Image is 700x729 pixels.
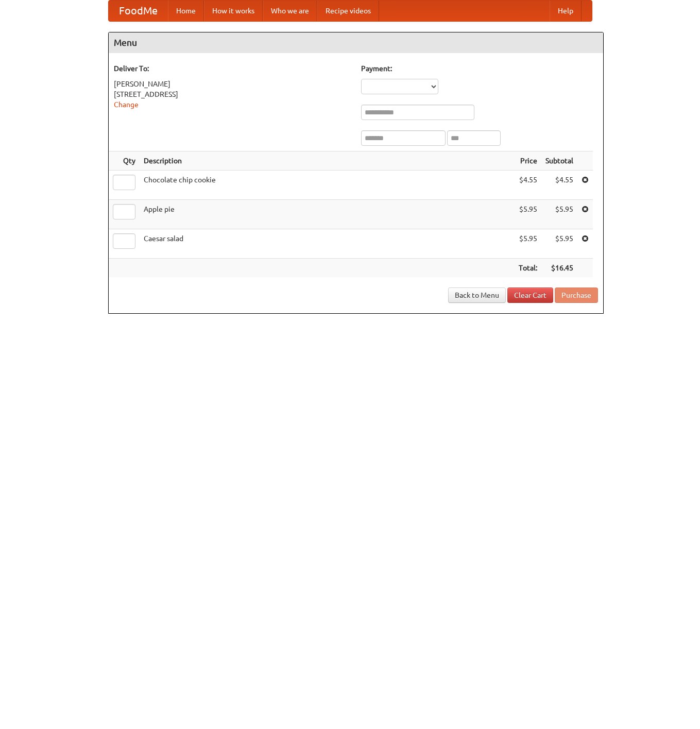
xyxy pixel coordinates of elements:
[515,259,541,278] th: Total:
[515,151,541,171] th: Price
[204,1,263,21] a: How it works
[140,200,515,229] td: Apple pie
[541,151,577,171] th: Subtotal
[541,171,577,200] td: $4.55
[555,287,598,303] button: Purchase
[109,1,168,21] a: FoodMe
[515,171,541,200] td: $4.55
[317,1,379,21] a: Recipe videos
[515,200,541,229] td: $5.95
[109,32,603,53] h4: Menu
[361,63,598,74] h5: Payment:
[448,287,506,303] a: Back to Menu
[114,63,351,74] h5: Deliver To:
[140,229,515,259] td: Caesar salad
[140,171,515,200] td: Chocolate chip cookie
[114,89,351,99] div: [STREET_ADDRESS]
[541,259,577,278] th: $16.45
[550,1,582,21] a: Help
[168,1,204,21] a: Home
[140,151,515,171] th: Description
[541,229,577,259] td: $5.95
[263,1,317,21] a: Who we are
[109,151,140,171] th: Qty
[114,79,351,89] div: [PERSON_NAME]
[507,287,553,303] a: Clear Cart
[515,229,541,259] td: $5.95
[114,100,139,109] a: Change
[541,200,577,229] td: $5.95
